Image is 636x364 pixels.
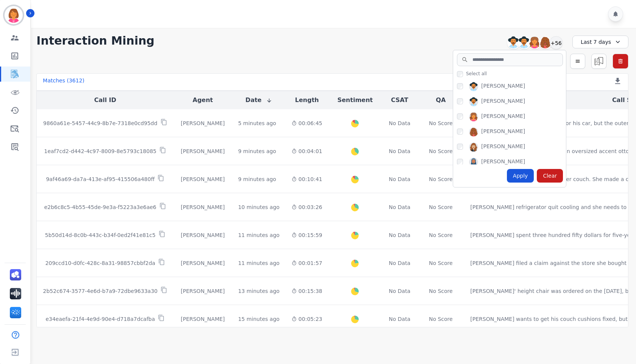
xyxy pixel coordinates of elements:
[572,36,628,48] div: Last 7 days
[429,175,453,183] div: No Score
[43,119,157,127] p: 9860a61e-5457-44c9-8b7e-7318e0cd95dd
[45,231,156,239] p: 5b50d14d-8c0b-443c-b34f-0ed2f41e81c5
[179,203,226,211] div: [PERSON_NAME]
[291,231,322,239] div: 00:15:59
[179,175,226,183] div: [PERSON_NAME]
[388,315,412,323] div: No Data
[481,127,525,136] div: [PERSON_NAME]
[291,315,322,323] div: 00:05:23
[291,259,322,267] div: 00:01:57
[238,259,279,267] div: 11 minutes ago
[388,203,412,211] div: No Data
[179,147,226,155] div: [PERSON_NAME]
[388,147,412,155] div: No Data
[507,169,534,183] div: Apply
[388,259,412,267] div: No Data
[238,203,279,211] div: 10 minutes ago
[429,315,453,323] div: No Score
[429,259,453,267] div: No Score
[391,96,408,105] button: CSAT
[238,287,279,295] div: 13 minutes ago
[388,119,412,127] div: No Data
[337,96,373,105] button: Sentiment
[291,147,322,155] div: 00:04:01
[94,96,116,105] button: Call ID
[388,231,412,239] div: No Data
[238,315,279,323] div: 15 minutes ago
[36,34,154,48] h1: Interaction Mining
[5,6,23,24] img: Bordered avatar
[179,315,226,323] div: [PERSON_NAME]
[295,96,319,105] button: Length
[481,158,525,167] div: [PERSON_NAME]
[238,175,276,183] div: 9 minutes ago
[537,169,563,183] div: Clear
[550,36,563,49] div: +56
[429,203,453,211] div: No Score
[481,97,525,106] div: [PERSON_NAME]
[481,112,525,121] div: [PERSON_NAME]
[245,96,272,105] button: Date
[291,203,322,211] div: 00:03:26
[179,259,226,267] div: [PERSON_NAME]
[44,203,156,211] p: e2b6c8c5-4b55-45de-9e3a-f5223a3e6ae6
[45,259,155,267] p: 209ccd10-d0fc-428c-8a31-98857cbbf2da
[466,71,487,77] span: Select all
[179,287,226,295] div: [PERSON_NAME]
[388,287,412,295] div: No Data
[388,175,412,183] div: No Data
[291,119,322,127] div: 00:06:45
[44,147,157,155] p: 1eaf7cd2-d442-4c97-8009-8e5793c18085
[481,143,525,152] div: [PERSON_NAME]
[429,147,453,155] div: No Score
[43,287,158,295] p: 2b52c674-3577-4e6d-b7a9-72dbe9633a30
[45,315,155,323] p: e34eaefa-21f4-4e9d-90e4-d718a7dcafba
[429,231,453,239] div: No Score
[481,82,525,91] div: [PERSON_NAME]
[291,175,322,183] div: 00:10:41
[436,96,446,105] button: QA
[179,231,226,239] div: [PERSON_NAME]
[193,96,213,105] button: Agent
[429,287,453,295] div: No Score
[179,119,226,127] div: [PERSON_NAME]
[429,119,453,127] div: No Score
[238,231,279,239] div: 11 minutes ago
[238,147,276,155] div: 9 minutes ago
[43,77,84,87] div: Matches ( 3612 )
[46,175,154,183] p: 9af46a69-da7a-413e-af95-415506a480ff
[291,287,322,295] div: 00:15:38
[238,119,276,127] div: 5 minutes ago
